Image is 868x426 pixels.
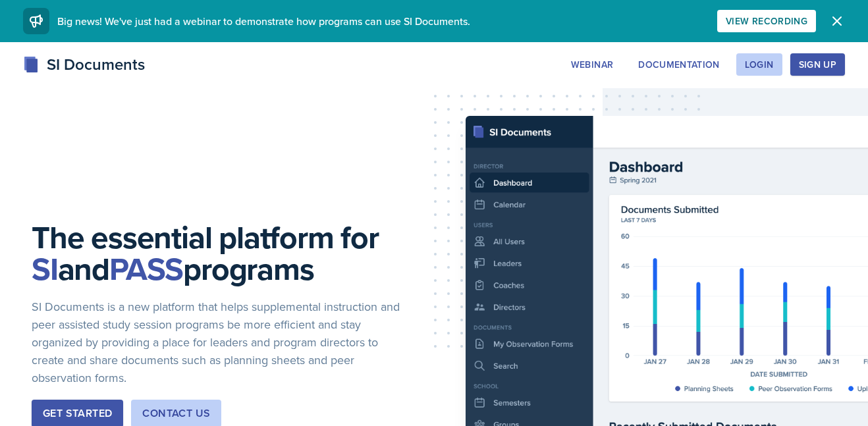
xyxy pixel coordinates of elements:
button: Login [736,53,782,76]
div: Get Started [43,406,112,421]
div: View Recording [726,16,807,26]
div: Documentation [638,59,720,70]
button: Documentation [630,53,728,76]
div: Login [745,59,774,70]
button: View Recording [717,10,816,32]
div: SI Documents [23,53,145,76]
span: Big news! We've just had a webinar to demonstrate how programs can use SI Documents. [57,14,470,28]
div: Contact Us [142,406,210,421]
div: Webinar [571,59,613,70]
div: Sign Up [799,59,836,70]
button: Sign Up [790,53,845,76]
button: Webinar [562,53,622,76]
